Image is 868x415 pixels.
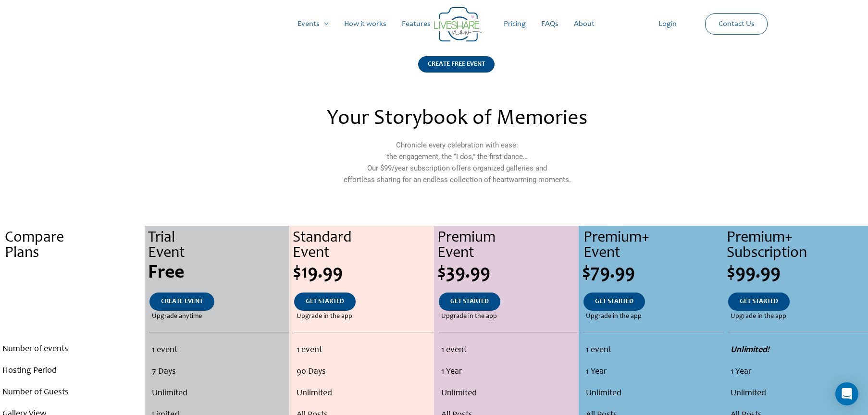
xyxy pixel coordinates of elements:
[441,361,576,383] li: 1 Year
[17,9,851,39] nav: Site Navigation
[297,340,432,361] li: 1 event
[835,382,858,405] div: Open Intercom Messenger
[71,298,73,305] span: .
[71,313,73,320] span: .
[583,231,723,261] div: Premium+ Event
[437,231,579,261] div: Premium Event
[731,361,866,383] li: 1 Year
[2,382,142,403] li: Number of Guests
[441,340,576,361] li: 1 event
[450,298,489,305] span: GET STARTED
[418,56,495,73] div: CREATE FREE EVENT
[434,7,482,42] img: Group 14 | Live Photo Slideshow for Events | Create Free Events Album for Any Occasion
[439,293,500,311] a: GET STARTED
[152,311,202,322] span: Upgrade anytime
[2,360,142,382] li: Hosting Period
[586,383,721,404] li: Unlimited
[148,264,289,283] div: Free
[294,293,356,311] a: GET STARTED
[290,9,336,39] a: Events
[651,9,684,39] a: Login
[418,56,495,85] a: CREATE FREE EVENT
[586,361,721,383] li: 1 Year
[595,298,633,305] span: GET STARTED
[60,293,85,311] a: .
[394,9,438,39] a: Features
[5,231,145,261] div: Compare Plans
[586,340,721,361] li: 1 event
[149,293,214,311] a: CREATE EVENT
[152,361,286,383] li: 7 Days
[336,9,394,39] a: How it works
[2,339,142,360] li: Number of events
[249,139,665,185] p: Chronicle every celebration with ease: the engagement, the “I dos,” the first dance… Our $99/year...
[70,264,74,283] span: .
[161,298,203,305] span: CREATE EVENT
[152,340,286,361] li: 1 event
[533,9,566,39] a: FAQs
[711,14,762,34] a: Contact Us
[728,293,790,311] a: GET STARTED
[306,298,344,305] span: GET STARTED
[727,231,868,261] div: Premium+ Subscription
[566,9,602,39] a: About
[731,383,866,404] li: Unlimited
[441,311,497,322] span: Upgrade in the app
[731,346,769,354] strong: Unlimited!
[297,383,432,404] li: Unlimited
[297,311,352,322] span: Upgrade in the app
[437,264,579,283] div: $39.99
[731,311,786,322] span: Upgrade in the app
[148,231,289,261] div: Trial Event
[496,9,533,39] a: Pricing
[441,383,576,404] li: Unlimited
[586,311,642,322] span: Upgrade in the app
[293,231,434,261] div: Standard Event
[582,264,723,283] div: $79.99
[297,361,432,383] li: 90 Days
[727,264,868,283] div: $99.99
[740,298,778,305] span: GET STARTED
[583,293,645,311] a: GET STARTED
[152,383,286,404] li: Unlimited
[249,109,665,130] h2: Your Storybook of Memories
[293,264,434,283] div: $19.99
